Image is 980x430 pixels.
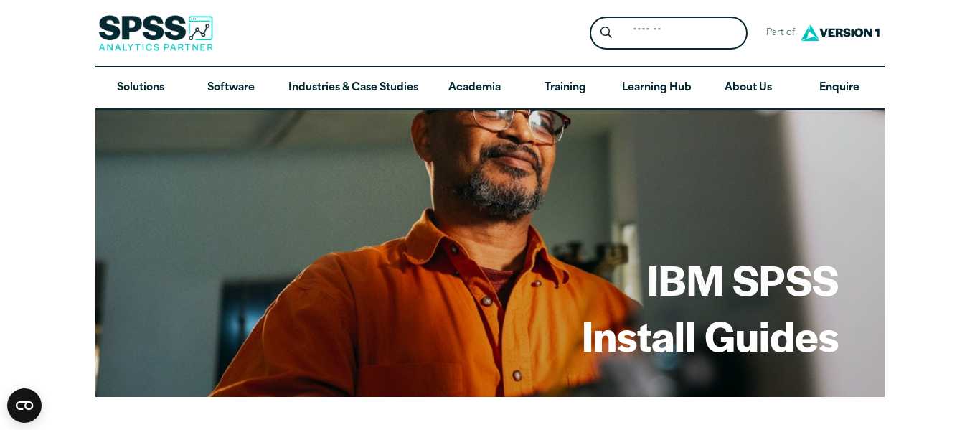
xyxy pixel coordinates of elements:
h1: IBM SPSS Install Guides [582,251,839,363]
form: Site Header Search Form [590,17,748,50]
button: Search magnifying glass icon [593,20,620,47]
a: Solutions [95,67,186,109]
img: SPSS Analytics Partner [98,15,213,51]
a: Academia [430,67,520,109]
a: Learning Hub [611,67,703,109]
span: Part of [759,23,797,44]
a: Training [520,67,611,109]
a: Software [186,67,276,109]
svg: Search magnifying glass icon [600,27,612,39]
img: Version1 Logo [797,19,883,46]
a: Industries & Case Studies [277,67,430,109]
a: Enquire [794,67,885,109]
button: Open CMP widget [7,388,42,423]
a: About Us [703,67,793,109]
nav: Desktop version of site main menu [95,67,885,109]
